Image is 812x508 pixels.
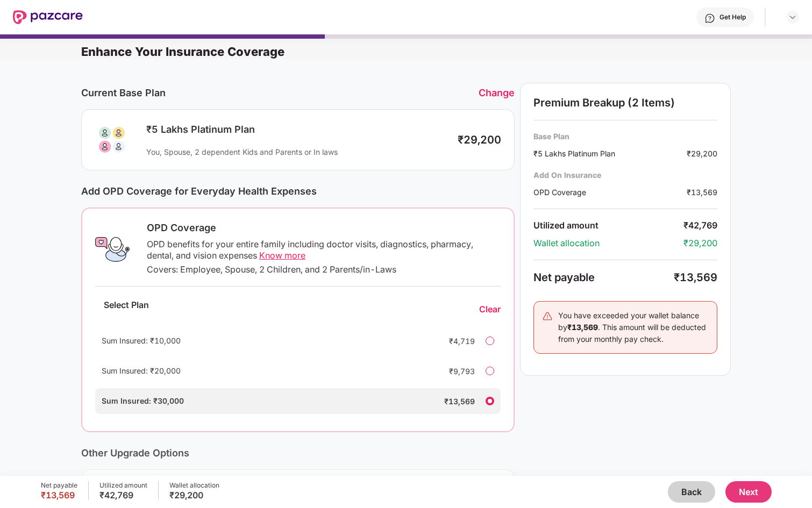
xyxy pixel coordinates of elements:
div: Base Plan [533,131,717,141]
div: Premium Breakup (2 Items) [533,96,717,109]
div: ₹13,569 [674,271,717,284]
div: OPD Coverage [147,221,501,234]
img: OPD Coverage [95,232,130,267]
img: New Pazcare Logo [13,10,83,24]
div: OPD Coverage [533,187,687,198]
div: Net payable [41,481,77,490]
div: ₹29,200 [458,133,501,146]
div: Add OPD Coverage for Everyday Health Expenses [81,185,515,197]
img: svg+xml;base64,PHN2ZyB4bWxucz0iaHR0cDovL3d3dy53My5vcmcvMjAwMC9zdmciIHdpZHRoPSIyNCIgaGVpZ2h0PSIyNC... [542,311,553,321]
div: ₹13,569 [41,490,77,500]
div: OPD benefits for your entire family including doctor visits, diagnostics, pharmacy, dental, and v... [147,239,501,261]
div: ₹5 Lakhs Platinum Plan [533,148,687,159]
div: Clear [479,304,501,315]
div: Get Help [720,13,746,22]
span: Sum Insured: ₹20,000 [102,366,181,375]
div: ₹9,793 [432,366,475,377]
div: Net payable [533,271,674,284]
div: Enhance Your Insurance Coverage [81,44,812,59]
div: ₹29,200 [169,490,219,500]
div: ₹29,200 [687,148,717,159]
div: ₹4,719 [432,335,475,347]
div: Utilized amount [99,481,147,490]
img: svg+xml;base64,PHN2ZyB3aWR0aD0iODAiIGhlaWdodD0iODAiIHZpZXdCb3g9IjAgMCA4MCA4MCIgZmlsbD0ibm9uZSIgeG... [95,123,129,157]
b: ₹13,569 [567,323,598,332]
span: Sum Insured: ₹30,000 [102,396,184,405]
div: ₹29,200 [683,238,717,249]
div: Wallet allocation [169,481,219,490]
div: Covers: Employee, Spouse, 2 Children, and 2 Parents/in-Laws [147,264,501,275]
div: Utilized amount [533,220,683,231]
img: svg+xml;base64,PHN2ZyBpZD0iRHJvcGRvd24tMzJ4MzIiIHhtbG5zPSJodHRwOi8vd3d3LnczLm9yZy8yMDAwL3N2ZyIgd2... [788,13,797,22]
button: Back [668,481,715,503]
div: Current Base Plan [81,87,479,98]
div: ₹13,569 [687,187,717,198]
div: Select Plan [95,299,158,319]
div: ₹42,769 [99,490,147,500]
div: Wallet allocation [533,238,683,249]
span: Sum Insured: ₹10,000 [102,336,181,345]
div: You have exceeded your wallet balance by . This amount will be deducted from your monthly pay check. [558,310,709,345]
div: You, Spouse, 2 dependent Kids and Parents or In laws [146,147,447,157]
button: Next [725,481,772,503]
img: svg+xml;base64,PHN2ZyBpZD0iSGVscC0zMngzMiIgeG1sbnM9Imh0dHA6Ly93d3cudzMub3JnLzIwMDAvc3ZnIiB3aWR0aD... [704,13,715,24]
span: Know more [259,250,305,261]
div: Add On Insurance [533,170,717,180]
div: ₹13,569 [432,396,475,407]
div: Other Upgrade Options [81,447,515,459]
div: ₹5 Lakhs Platinum Plan [146,123,447,136]
div: Change [479,87,515,98]
div: ₹42,769 [683,220,717,231]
